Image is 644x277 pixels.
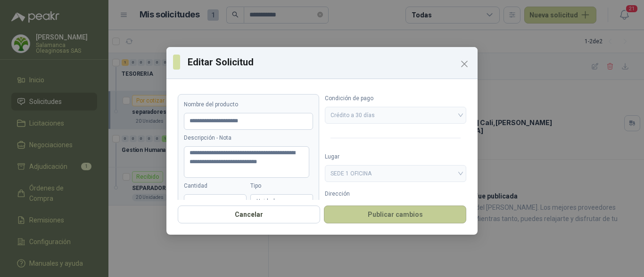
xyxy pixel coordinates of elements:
[236,195,246,203] span: Increase Value
[178,206,320,223] button: Cancelar
[184,134,313,142] label: Descripción - Nota
[330,108,461,122] span: Crédito a 30 días
[250,194,313,209] div: Unidades
[239,197,243,200] span: up
[325,190,466,198] label: Dirección
[325,152,466,161] label: Lugar
[250,182,313,190] label: Tipo
[330,166,461,181] span: SEDE 1 OFICINA
[184,182,247,190] label: Cantidad
[324,206,466,223] button: Publicar cambios
[325,94,466,103] label: Condición de pago
[184,100,313,109] label: Nombre del producto
[457,56,472,71] button: Close
[188,55,471,69] h3: Editar Solicitud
